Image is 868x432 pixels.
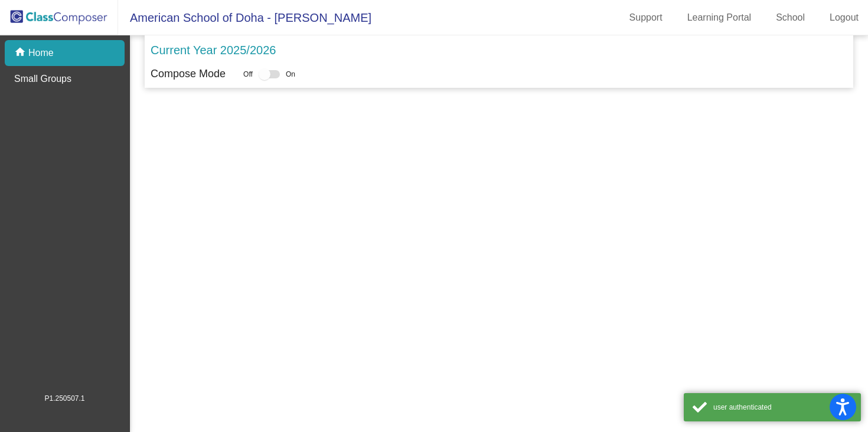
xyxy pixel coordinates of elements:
[151,66,226,82] p: Compose Mode
[678,8,761,27] a: Learning Portal
[286,69,295,80] span: On
[620,8,672,27] a: Support
[820,8,868,27] a: Logout
[243,69,253,80] span: Off
[28,46,54,60] p: Home
[118,8,371,27] span: American School of Doha - [PERSON_NAME]
[14,46,28,60] mat-icon: home
[14,72,71,86] p: Small Groups
[766,8,814,27] a: School
[151,41,276,59] p: Current Year 2025/2026
[713,402,852,413] div: user authenticated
